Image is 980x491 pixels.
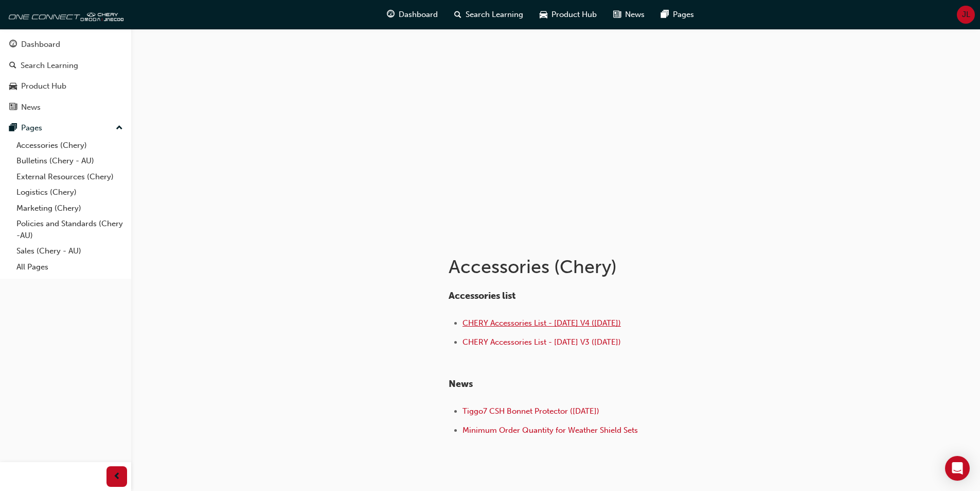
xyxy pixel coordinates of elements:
a: All Pages [12,259,127,275]
span: prev-icon [113,470,121,483]
span: news-icon [9,103,17,112]
span: up-icon [116,122,123,135]
span: car-icon [9,82,17,91]
button: DashboardSearch LearningProduct HubNews [4,33,127,118]
a: CHERY Accessories List - [DATE] V3 ([DATE]) [462,337,621,347]
a: Sales (Chery - AU) [12,243,127,259]
img: oneconnect [5,4,123,25]
span: News [449,378,473,390]
button: Pages [4,118,127,138]
a: Accessories (Chery) [12,138,127,154]
span: Accessories list [449,290,515,301]
div: Open Intercom Messenger [945,456,970,481]
a: pages-iconPages [653,4,702,25]
a: Search Learning [4,56,127,75]
span: guage-icon [9,40,17,49]
a: Policies and Standards (Chery -AU) [12,216,127,243]
span: Search Learning [466,9,523,21]
h1: Accessories (Chery) [449,256,786,278]
a: Logistics (Chery) [12,184,127,200]
span: JL [962,9,970,21]
span: car-icon [540,8,547,21]
a: CHERY Accessories List - [DATE] V4 ([DATE]) [462,318,621,328]
a: Minimum Order Quantity for Weather Shield Sets [462,426,638,435]
a: External Resources (Chery) [12,169,127,185]
a: News [4,98,127,117]
div: Search Learning [21,60,78,72]
div: News [21,101,41,113]
button: JL [957,6,975,24]
span: Pages [673,9,694,21]
a: Dashboard [4,35,127,54]
a: news-iconNews [605,4,653,25]
span: Dashboard [399,9,438,21]
a: Tiggo7 CSH Bonnet Protector ([DATE]) [462,407,599,416]
span: search-icon [454,8,461,21]
div: Dashboard [21,39,60,50]
span: pages-icon [661,8,669,21]
span: news-icon [613,8,621,21]
span: search-icon [9,61,16,71]
span: guage-icon [387,8,395,21]
a: Bulletins (Chery - AU) [12,153,127,169]
div: Product Hub [21,80,66,92]
span: News [625,9,645,21]
a: guage-iconDashboard [379,4,446,25]
span: Product Hub [551,9,597,21]
a: search-iconSearch Learning [446,4,531,25]
span: pages-icon [9,124,17,133]
a: Product Hub [4,77,127,96]
div: Pages [21,122,42,134]
a: car-iconProduct Hub [531,4,605,25]
a: Marketing (Chery) [12,200,127,216]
